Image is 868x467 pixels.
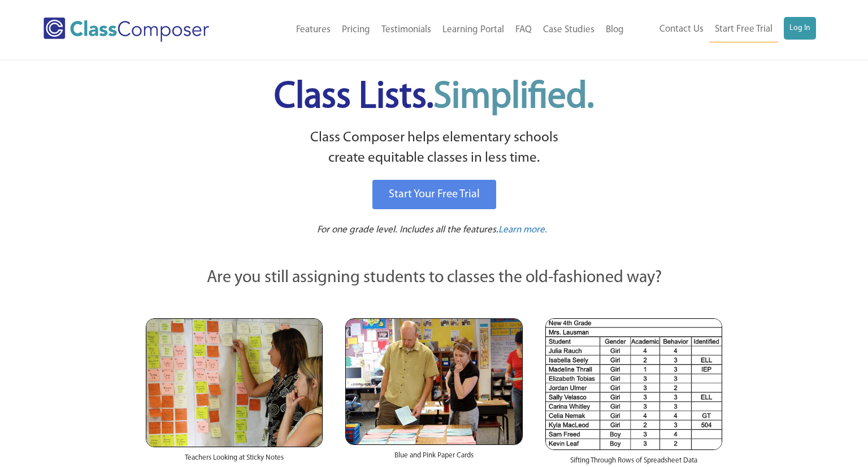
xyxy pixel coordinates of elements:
img: Teachers Looking at Sticky Notes [146,318,323,447]
img: Spreadsheets [545,318,722,450]
img: Blue and Pink Paper Cards [345,318,522,444]
a: FAQ [510,18,537,42]
nav: Header Menu [247,18,629,42]
a: Start Your Free Trial [372,180,496,209]
a: Pricing [336,18,376,42]
a: Case Studies [537,18,600,42]
span: Start Your Free Trial [389,189,480,200]
a: Learn more. [498,223,547,237]
span: Learn more. [498,225,547,235]
a: Features [290,18,336,42]
img: Class Composer [44,18,209,42]
a: Learning Portal [437,18,510,42]
a: Blog [600,18,630,42]
p: Class Composer helps elementary schools create equitable classes in less time. [144,128,724,169]
p: Are you still assigning students to classes the old-fashioned way? [146,266,722,291]
a: Log In [784,17,816,40]
a: Start Free Trial [709,17,778,42]
span: For one grade level. Includes all the features. [317,225,498,235]
nav: Header Menu [630,17,817,42]
span: Class Lists. [274,79,594,116]
a: Testimonials [376,18,437,42]
a: Contact Us [654,17,709,42]
span: Simplified. [433,79,594,116]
